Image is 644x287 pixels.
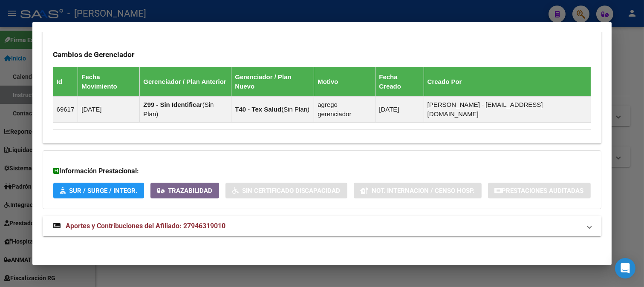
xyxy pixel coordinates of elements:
[242,187,341,195] span: Sin Certificado Discapacidad
[66,222,225,230] span: Aportes y Contribuciones del Afiliado: 27946319010
[372,187,475,195] span: Not. Internacion / Censo Hosp.
[143,101,214,118] span: Sin Plan
[488,183,591,198] button: Prestaciones Auditadas
[53,96,78,122] td: 69617
[225,183,347,198] button: Sin Certificado Discapacidad
[231,96,314,122] td: ( )
[140,67,231,96] th: Gerenciador / Plan Anterior
[424,67,591,96] th: Creado Por
[314,67,375,96] th: Motivo
[53,67,78,96] th: Id
[615,258,635,278] div: Open Intercom Messenger
[424,96,591,122] td: [PERSON_NAME] - [EMAIL_ADDRESS][DOMAIN_NAME]
[375,67,424,96] th: Fecha Creado
[53,183,144,198] button: SUR / SURGE / INTEGR.
[168,187,212,195] span: Trazabilidad
[150,183,219,198] button: Trazabilidad
[283,106,307,113] span: Sin Plan
[78,67,140,96] th: Fecha Movimiento
[375,96,424,122] td: [DATE]
[235,106,281,113] strong: T40 - Tex Salud
[53,166,591,176] h3: Información Prestacional:
[69,187,137,195] span: SUR / SURGE / INTEGR.
[53,50,592,59] h3: Cambios de Gerenciador
[143,101,202,108] strong: Z99 - Sin Identificar
[140,96,231,122] td: ( )
[231,67,314,96] th: Gerenciador / Plan Nuevo
[354,183,482,198] button: Not. Internacion / Censo Hosp.
[314,96,375,122] td: agrego gerenciador
[43,216,602,236] mat-expansion-panel-header: Aportes y Contribuciones del Afiliado: 27946319010
[502,187,584,195] span: Prestaciones Auditadas
[78,96,140,122] td: [DATE]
